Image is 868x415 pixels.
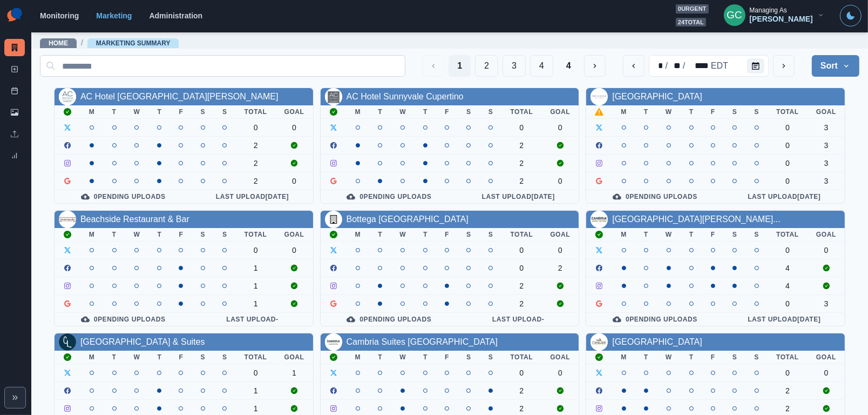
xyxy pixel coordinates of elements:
[530,55,553,77] button: Page 4
[480,228,502,242] th: S
[510,264,533,272] div: 0
[584,55,606,77] button: Next Media
[747,58,764,73] button: Calendar
[724,105,746,119] th: S
[325,88,342,105] img: 579757395735182
[808,228,845,242] th: Goal
[702,228,724,242] th: F
[776,141,799,150] div: 0
[776,282,799,290] div: 4
[40,11,79,20] a: Monitoring
[591,88,608,105] img: 103653558503240
[96,39,171,47] a: Marketing Summary
[59,333,76,351] img: 175414205997774
[681,105,702,119] th: T
[657,228,681,242] th: W
[63,315,184,324] div: 0 Pending Uploads
[776,123,799,132] div: 0
[466,315,570,324] div: Last Upload -
[436,351,458,364] th: F
[347,215,469,224] a: Bottega [GEOGRAPHIC_DATA]
[510,404,533,413] div: 2
[676,4,709,14] span: 0 urgent
[276,351,313,364] th: Goal
[510,299,533,308] div: 2
[541,228,579,242] th: Goal
[715,4,833,26] button: Managing As[PERSON_NAME]
[245,282,267,290] div: 1
[724,228,746,242] th: S
[214,351,236,364] th: S
[776,404,799,413] div: 2
[510,159,533,168] div: 2
[808,351,845,364] th: Goal
[681,228,702,242] th: T
[329,315,450,324] div: 0 Pending Uploads
[347,92,464,101] a: AC Hotel Sunnyvale Cupertino
[236,228,276,242] th: Total
[501,228,541,242] th: Total
[4,387,26,409] button: Expand
[635,228,657,242] th: T
[449,55,471,77] button: Page 1
[4,125,25,143] a: Uploads
[214,105,236,119] th: S
[284,369,304,377] div: 1
[776,299,799,308] div: 0
[612,105,635,119] th: M
[776,159,799,168] div: 0
[591,211,608,228] img: 365514629980090
[245,123,267,132] div: 0
[96,11,132,20] a: Marketing
[480,105,502,119] th: S
[623,55,645,77] button: previous
[840,5,862,26] button: Toggle Mode
[415,228,436,242] th: T
[750,6,787,14] div: Managing As
[681,351,702,364] th: T
[325,211,342,228] img: default-building-icon.png
[595,192,715,201] div: 0 Pending Uploads
[170,228,192,242] th: F
[4,104,25,121] a: Media Library
[458,351,480,364] th: S
[776,246,799,255] div: 0
[664,59,669,73] div: /
[458,228,480,242] th: S
[245,299,267,308] div: 1
[768,228,808,242] th: Total
[104,228,125,242] th: T
[686,59,710,73] div: year
[750,15,813,24] div: [PERSON_NAME]
[550,369,570,377] div: 0
[733,192,836,201] div: Last Upload [DATE]
[541,105,579,119] th: Goal
[4,147,25,164] a: Review Summary
[391,105,415,119] th: W
[369,105,391,119] th: T
[510,369,533,377] div: 0
[612,351,635,364] th: M
[80,105,104,119] th: M
[104,351,125,364] th: T
[676,18,706,27] span: 24 total
[245,404,267,413] div: 1
[635,105,657,119] th: T
[510,246,533,255] div: 0
[612,92,702,101] a: [GEOGRAPHIC_DATA]
[415,351,436,364] th: T
[503,55,526,77] button: Page 3
[369,228,391,242] th: T
[347,105,370,119] th: M
[657,351,681,364] th: W
[501,351,541,364] th: Total
[550,264,570,272] div: 2
[550,246,570,255] div: 0
[773,55,795,77] button: next
[125,351,149,364] th: W
[329,192,450,201] div: 0 Pending Uploads
[284,246,304,255] div: 0
[466,192,570,201] div: Last Upload [DATE]
[501,105,541,119] th: Total
[192,351,214,364] th: S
